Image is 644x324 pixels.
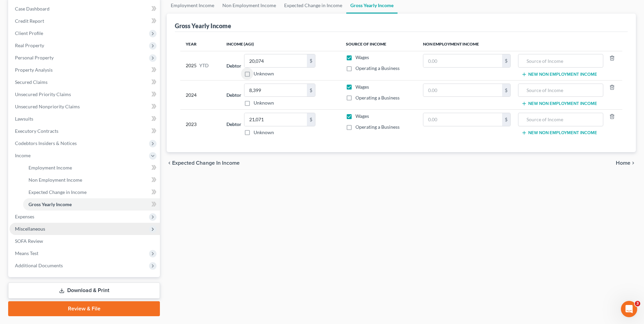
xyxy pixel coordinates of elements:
[10,235,160,247] a: SOFA Review
[254,70,274,77] label: Unknown
[199,62,209,69] span: YTD
[418,37,622,51] th: Non Employment Income
[226,91,241,98] label: Debtor
[15,226,45,232] span: Miscellaneous
[635,301,640,306] span: 3
[355,95,400,101] span: Operating a Business
[15,6,50,12] span: Case Dashboard
[521,72,597,77] button: New Non Employment Income
[23,174,160,186] a: Non Employment Income
[254,129,274,136] label: Unknown
[423,84,502,97] input: 0.00
[341,37,418,51] th: Source of Income
[630,160,636,166] i: chevron_right
[10,101,160,113] a: Unsecured Nonpriority Claims
[522,113,600,126] input: Source of Income
[355,124,400,130] span: Operating a Business
[8,283,160,299] a: Download & Print
[616,160,630,166] span: Home
[15,128,58,134] span: Executory Contracts
[180,37,221,51] th: Year
[15,238,43,244] span: SOFA Review
[29,165,72,170] span: Employment Income
[226,62,241,69] label: Debtor
[167,160,240,166] button: chevron_left Expected Change in Income
[307,54,315,67] div: $
[29,201,72,207] span: Gross Yearly Income
[186,54,216,77] div: 2025
[355,65,400,71] span: Operating a Business
[10,113,160,125] a: Lawsuits
[355,54,369,60] span: Wages
[15,91,71,97] span: Unsecured Priority Claims
[355,113,369,119] span: Wages
[244,113,307,126] input: 0.00
[175,22,231,30] div: Gross Yearly Income
[23,186,160,198] a: Expected Change in Income
[621,301,637,317] iframe: Intercom live chat
[186,84,216,107] div: 2024
[15,104,80,109] span: Unsecured Nonpriority Claims
[15,214,34,219] span: Expenses
[502,113,510,126] div: $
[15,263,63,268] span: Additional Documents
[15,67,53,73] span: Property Analysis
[221,37,341,51] th: Income (AGI)
[15,30,43,36] span: Client Profile
[521,101,597,106] button: New Non Employment Income
[502,84,510,97] div: $
[15,140,77,146] span: Codebtors Insiders & Notices
[502,54,510,67] div: $
[15,250,38,256] span: Means Test
[15,152,31,158] span: Income
[29,189,87,195] span: Expected Change in Income
[10,125,160,137] a: Executory Contracts
[521,130,597,136] button: New Non Employment Income
[522,54,600,67] input: Source of Income
[226,121,241,128] label: Debtor
[355,84,369,90] span: Wages
[307,84,315,97] div: $
[15,18,44,24] span: Credit Report
[244,54,307,67] input: 0.00
[15,79,48,85] span: Secured Claims
[423,54,502,67] input: 0.00
[522,84,600,97] input: Source of Income
[10,3,160,15] a: Case Dashboard
[172,160,240,166] span: Expected Change in Income
[10,76,160,88] a: Secured Claims
[10,15,160,27] a: Credit Report
[23,162,160,174] a: Employment Income
[616,160,636,166] button: Home chevron_right
[254,100,274,106] label: Unknown
[29,177,82,183] span: Non Employment Income
[244,84,307,97] input: 0.00
[10,64,160,76] a: Property Analysis
[307,113,315,126] div: $
[10,88,160,101] a: Unsecured Priority Claims
[186,113,216,136] div: 2023
[23,198,160,211] a: Gross Yearly Income
[423,113,502,126] input: 0.00
[15,55,54,60] span: Personal Property
[8,301,160,316] a: Review & File
[15,42,44,48] span: Real Property
[15,116,33,122] span: Lawsuits
[167,160,172,166] i: chevron_left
